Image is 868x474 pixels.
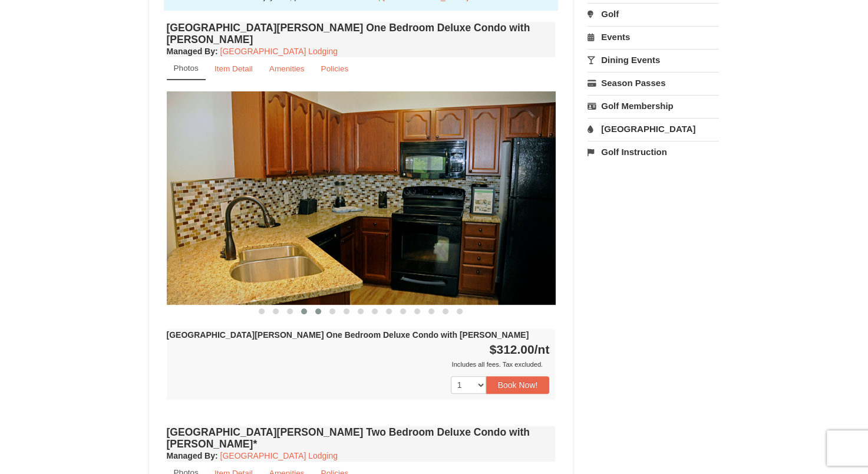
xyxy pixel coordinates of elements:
[534,343,550,356] span: /nt
[588,26,719,48] a: Events
[167,451,218,460] strong: :
[167,451,215,460] span: Managed By
[588,49,719,71] a: Dining Events
[167,47,218,56] strong: :
[490,343,550,356] strong: $312.00
[220,451,338,460] a: [GEOGRAPHIC_DATA] Lodging
[174,64,199,73] small: Photos
[588,118,719,140] a: [GEOGRAPHIC_DATA]
[588,72,719,94] a: Season Passes
[167,57,206,80] a: Photos
[588,141,719,163] a: Golf Instruction
[588,95,719,117] a: Golf Membership
[214,64,253,73] small: Item Detail
[269,64,305,73] small: Amenities
[486,376,550,394] button: Book Now!
[167,358,550,370] div: Includes all fees. Tax excluded.
[588,3,719,25] a: Golf
[167,91,556,304] img: 18876286-125-36498e4b.jpg
[313,57,356,80] a: Policies
[262,57,312,80] a: Amenities
[167,22,556,45] h4: [GEOGRAPHIC_DATA][PERSON_NAME] One Bedroom Deluxe Condo with [PERSON_NAME]
[167,330,529,340] strong: [GEOGRAPHIC_DATA][PERSON_NAME] One Bedroom Deluxe Condo with [PERSON_NAME]
[220,47,338,56] a: [GEOGRAPHIC_DATA] Lodging
[207,57,260,80] a: Item Detail
[167,47,215,56] span: Managed By
[167,426,556,450] h4: [GEOGRAPHIC_DATA][PERSON_NAME] Two Bedroom Deluxe Condo with [PERSON_NAME]*
[321,64,348,73] small: Policies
